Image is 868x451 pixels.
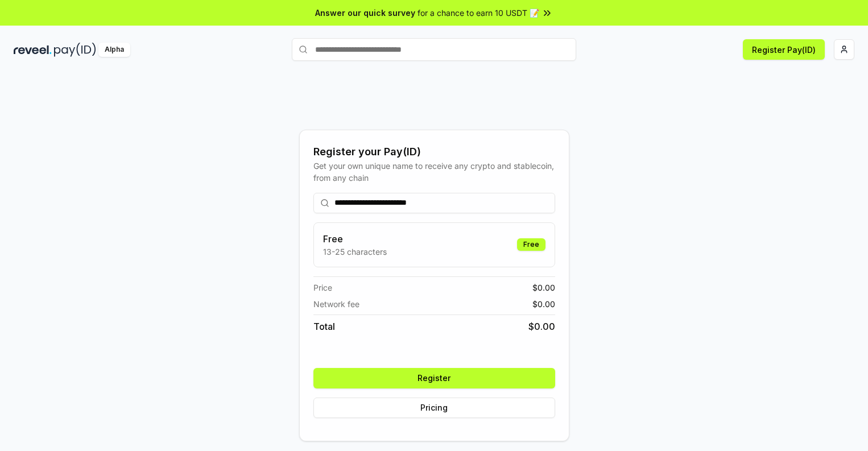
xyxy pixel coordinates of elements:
[313,298,359,310] span: Network fee
[418,7,539,19] span: for a chance to earn 10 USDT 📝
[313,320,335,333] span: Total
[532,298,555,310] span: $ 0.00
[98,43,130,57] div: Alpha
[532,282,555,293] span: $ 0.00
[313,368,555,388] button: Register
[323,246,387,258] p: 13-25 characters
[313,144,555,160] div: Register your Pay(ID)
[517,238,545,251] div: Free
[315,7,415,19] span: Answer our quick survey
[14,43,52,57] img: reveel_dark
[313,282,332,293] span: Price
[323,232,387,246] h3: Free
[313,160,555,184] div: Get your own unique name to receive any crypto and stablecoin, from any chain
[313,398,555,418] button: Pricing
[743,39,825,60] button: Register Pay(ID)
[54,43,96,57] img: pay_id
[528,320,555,333] span: $ 0.00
